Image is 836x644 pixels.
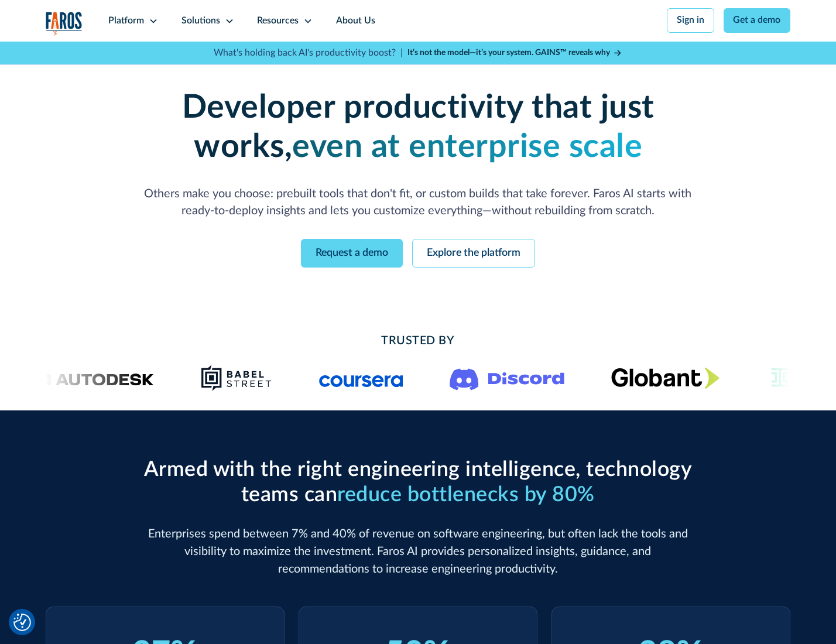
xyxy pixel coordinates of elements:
img: Babel Street logo png [201,364,272,392]
div: Solutions [181,14,220,28]
img: Globant's logo [611,367,719,389]
a: Sign in [667,8,714,33]
p: What's holding back AI's productivity boost? | [214,46,403,60]
h2: Trusted By [139,333,697,350]
a: Explore the platform [412,239,535,268]
a: home [46,12,83,36]
p: Others make you choose: prebuilt tools that don't fit, or custom builds that take forever. Faros ... [139,186,697,221]
strong: even at enterprise scale [292,131,642,163]
img: Logo of the design software company Autodesk. [33,370,154,386]
span: reduce bottlenecks by 80% [337,484,595,505]
a: Request a demo [301,239,403,268]
h2: Armed with the right engineering intelligence, technology teams can [139,457,697,508]
div: Resources [257,14,299,28]
img: Revisit consent button [13,614,31,631]
a: Get a demo [724,8,791,33]
div: Platform [108,14,144,28]
a: It’s not the model—it’s your system. GAINS™ reveals why [407,47,623,59]
img: Logo of the communication platform Discord. [450,366,564,390]
strong: Developer productivity that just works, [182,91,655,163]
img: Logo of the online learning platform Coursera. [318,369,403,388]
strong: It’s not the model—it’s your system. GAINS™ reveals why [407,49,610,57]
img: Logo of the analytics and reporting company Faros. [46,12,83,36]
p: Enterprises spend between 7% and 40% of revenue on software engineering, but often lack the tools... [139,526,697,578]
button: Cookie Settings [13,614,31,631]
